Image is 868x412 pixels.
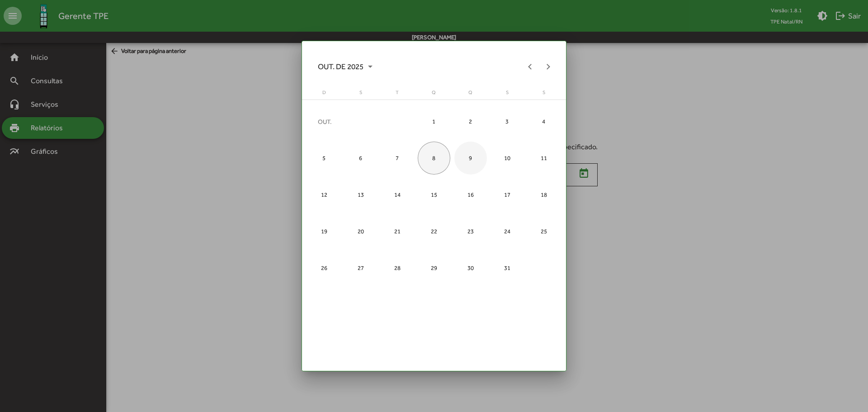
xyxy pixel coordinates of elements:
div: 9 [454,142,487,175]
td: 20 de outubro de 2025 [342,213,379,250]
td: 5 de outubro de 2025 [306,140,342,176]
th: quinta-feira [452,89,489,100]
td: 28 de outubro de 2025 [379,250,415,286]
td: 18 de outubro de 2025 [525,176,562,213]
th: sexta-feira [489,89,525,100]
div: 8 [418,142,451,175]
div: 16 [454,178,487,211]
td: 9 de outubro de 2025 [452,140,489,176]
td: 4 de outubro de 2025 [525,103,562,140]
td: 27 de outubro de 2025 [342,250,379,286]
th: terça-feira [379,89,415,100]
div: 20 [344,215,377,248]
th: sábado [525,89,562,100]
div: 22 [418,215,451,248]
div: 28 [381,251,414,284]
div: 31 [491,251,524,284]
div: 27 [344,251,377,284]
button: Choose month and year [311,57,380,76]
td: 29 de outubro de 2025 [415,250,452,286]
th: segunda-feira [342,89,379,100]
div: 10 [491,142,524,175]
div: 4 [528,105,561,138]
div: 30 [454,251,487,284]
td: OUT. [306,103,415,140]
td: 7 de outubro de 2025 [379,140,415,176]
td: 13 de outubro de 2025 [342,176,379,213]
td: 31 de outubro de 2025 [489,250,525,286]
div: 25 [528,215,561,248]
div: 7 [381,142,414,175]
div: 11 [528,142,561,175]
div: 21 [381,215,414,248]
div: 13 [344,178,377,211]
td: 21 de outubro de 2025 [379,213,415,250]
td: 14 de outubro de 2025 [379,176,415,213]
div: 6 [344,142,377,175]
td: 30 de outubro de 2025 [452,250,489,286]
td: 22 de outubro de 2025 [415,213,452,250]
div: 12 [308,178,341,211]
td: 12 de outubro de 2025 [306,176,342,213]
th: domingo [306,89,342,100]
td: 15 de outubro de 2025 [415,176,452,213]
div: 5 [308,142,341,175]
th: quarta-feira [415,89,452,100]
div: 1 [418,105,451,138]
td: 6 de outubro de 2025 [342,140,379,176]
td: 11 de outubro de 2025 [525,140,562,176]
div: 24 [491,215,524,248]
div: 3 [491,105,524,138]
td: 26 de outubro de 2025 [306,250,342,286]
td: 1 de outubro de 2025 [415,103,452,140]
div: 23 [454,215,487,248]
td: 2 de outubro de 2025 [452,103,489,140]
td: 23 de outubro de 2025 [452,213,489,250]
div: 18 [528,178,561,211]
div: 19 [308,215,341,248]
td: 19 de outubro de 2025 [306,213,342,250]
td: 24 de outubro de 2025 [489,213,525,250]
td: 8 de outubro de 2025 [415,140,452,176]
div: 15 [418,178,451,211]
td: 17 de outubro de 2025 [489,176,525,213]
div: 2 [454,105,487,138]
button: Next month [539,57,557,76]
td: 3 de outubro de 2025 [489,103,525,140]
button: Previous month [521,57,539,76]
span: OUT. DE 2025 [318,58,373,75]
td: 25 de outubro de 2025 [525,213,562,250]
div: 29 [418,251,451,284]
div: 17 [491,178,524,211]
td: 16 de outubro de 2025 [452,176,489,213]
div: 14 [381,178,414,211]
td: 10 de outubro de 2025 [489,140,525,176]
div: 26 [308,251,341,284]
